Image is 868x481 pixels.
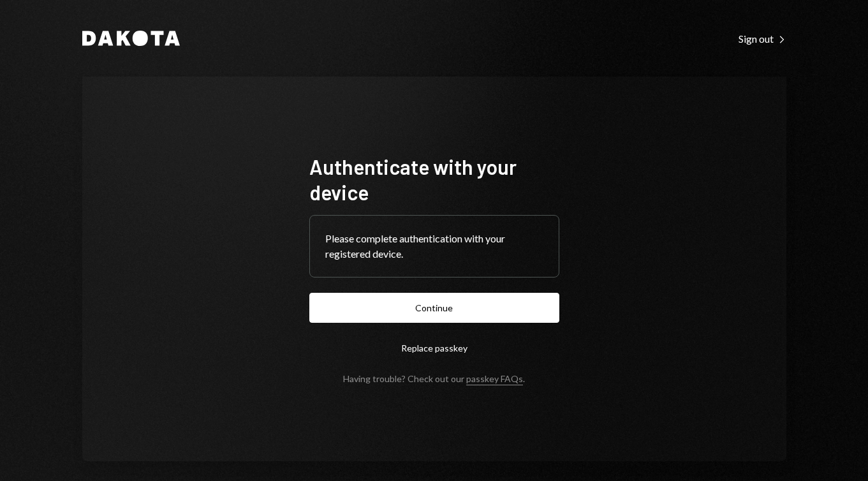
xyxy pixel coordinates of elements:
[739,31,786,45] a: Sign out
[309,333,559,363] button: Replace passkey
[739,33,786,45] div: Sign out
[309,154,559,205] h1: Authenticate with your device
[309,293,559,323] button: Continue
[325,231,543,262] div: Please complete authentication with your registered device.
[343,373,525,384] div: Having trouble? Check out our .
[466,373,523,385] a: passkey FAQs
